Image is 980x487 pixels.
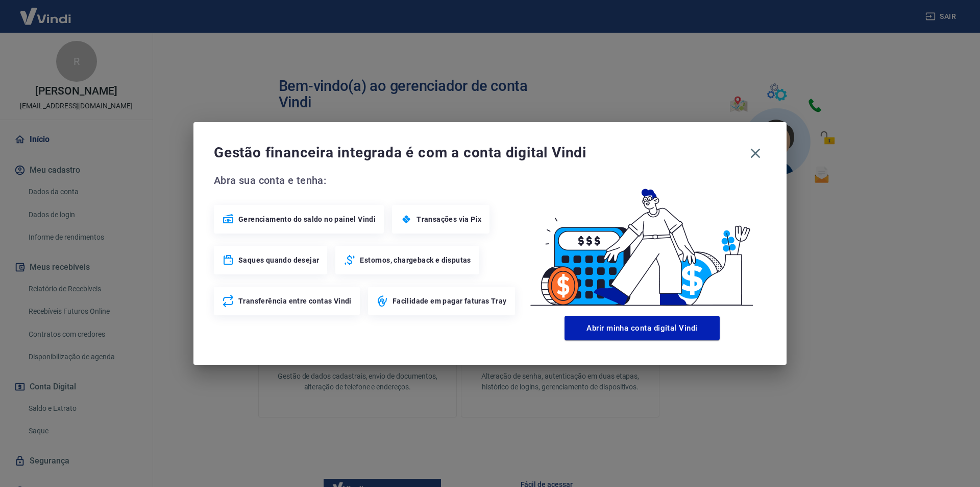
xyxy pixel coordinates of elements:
[238,214,376,224] span: Gerenciamento do saldo no painel Vindi
[238,296,352,306] span: Transferência entre contas Vindi
[416,214,481,224] span: Transações via Pix
[214,172,518,189] span: Abra sua conta e tenha:
[238,255,319,265] span: Saques quando desejar
[214,143,745,163] span: Gestão financeira integrada é com a conta digital Vindi
[565,316,720,340] button: Abrir minha conta digital Vindi
[518,172,766,312] img: Good Billing
[360,255,471,265] span: Estornos, chargeback e disputas
[393,296,507,306] span: Facilidade em pagar faturas Tray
